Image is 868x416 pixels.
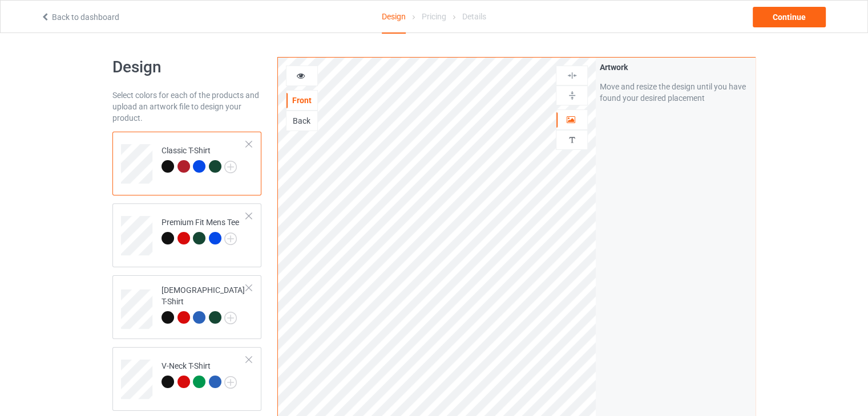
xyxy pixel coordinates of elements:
img: svg+xml;base64,PD94bWwgdmVyc2lvbj0iMS4wIiBlbmNvZGluZz0iVVRGLTgiPz4KPHN2ZyB3aWR0aD0iMjJweCIgaGVpZ2... [224,376,237,389]
div: Front [286,95,317,106]
div: [DEMOGRAPHIC_DATA] T-Shirt [162,284,247,323]
div: Move and resize the design until you have found your desired placement [600,81,751,104]
div: Premium Fit Mens Tee [112,203,261,267]
div: Back [286,115,317,127]
div: Continue [753,7,826,27]
img: svg%3E%0A [567,134,578,145]
div: Classic T-Shirt [112,132,261,195]
div: Classic T-Shirt [162,145,237,172]
div: Details [462,1,486,32]
div: V-Neck T-Shirt [112,347,261,411]
div: [DEMOGRAPHIC_DATA] T-Shirt [112,275,261,339]
img: svg%3E%0A [567,90,578,101]
img: svg+xml;base64,PD94bWwgdmVyc2lvbj0iMS4wIiBlbmNvZGluZz0iVVRGLTgiPz4KPHN2ZyB3aWR0aD0iMjJweCIgaGVpZ2... [224,161,237,173]
div: Design [382,1,406,34]
h1: Design [112,57,261,78]
a: Back to dashboard [41,13,119,22]
img: svg+xml;base64,PD94bWwgdmVyc2lvbj0iMS4wIiBlbmNvZGluZz0iVVRGLTgiPz4KPHN2ZyB3aWR0aD0iMjJweCIgaGVpZ2... [224,312,237,324]
img: svg%3E%0A [567,70,578,81]
img: svg+xml;base64,PD94bWwgdmVyc2lvbj0iMS4wIiBlbmNvZGluZz0iVVRGLTgiPz4KPHN2ZyB3aWR0aD0iMjJweCIgaGVpZ2... [224,233,237,245]
div: V-Neck T-Shirt [162,360,237,388]
div: Artwork [600,62,751,73]
div: Premium Fit Mens Tee [162,217,239,244]
div: Pricing [422,1,446,32]
div: Select colors for each of the products and upload an artwork file to design your product. [112,89,261,124]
